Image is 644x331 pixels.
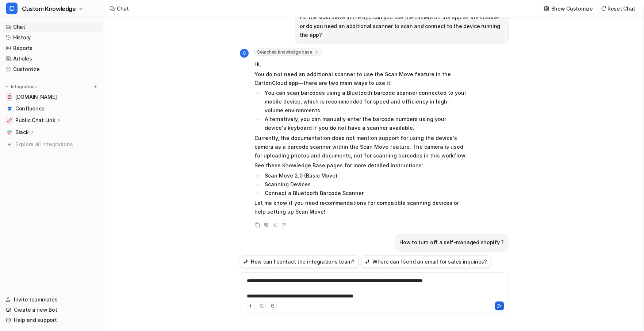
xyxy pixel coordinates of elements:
[240,49,249,58] span: C
[7,130,12,135] img: Slack
[3,139,102,149] a: Explore all integrations
[15,117,55,124] p: Public Chat Link
[117,5,129,12] div: Chat
[601,6,606,11] img: reset
[300,13,504,39] p: For the scan move in the app can you use the camera on the app as the scanner or do you need an a...
[7,106,12,111] img: Confluence
[3,54,102,64] a: Articles
[399,238,504,247] p: How to turn off a self-managed shopify ?
[3,43,102,53] a: Reports
[93,84,98,89] img: menu_add.svg
[11,84,37,90] p: Integrations
[361,255,491,268] button: Where can I send an email for sales inquiries?
[262,189,468,198] li: Connect a Bluetooth Barcode Scanner
[254,199,468,216] p: Let me know if you need recommendations for compatible scanning devices or help setting up Scan M...
[3,32,102,43] a: History
[3,295,102,305] a: Invite teammates
[254,134,468,160] p: Currently, the documentation does not mention support for using the device's camera as a barcode ...
[254,161,468,170] p: See these Knowledge Base pages for more detailed instructions:
[240,255,359,268] button: How can I contact the integrations team?
[3,92,102,102] a: help.cartoncloud.com[DOMAIN_NAME]
[599,3,638,14] button: Reset Chat
[262,89,468,115] li: You can scan barcodes using a Bluetooth barcode scanner connected to your mobile device, which is...
[551,5,593,12] p: Show Customize
[4,84,9,89] img: expand menu
[22,4,76,14] span: Custom Knowledge
[262,115,468,132] li: Alternatively, you can manually enter the barcode numbers using your device's keyboard if you do ...
[544,6,549,11] img: customize
[3,22,102,32] a: Chat
[15,139,99,150] span: Explore all integrations
[254,70,468,87] p: You do not need an additional scanner to use the Scan Move feature in the CartonCloud app—there a...
[262,180,468,189] li: Scanning Devices
[15,105,45,112] span: Confluence
[3,64,102,74] a: Customize
[6,141,13,148] img: explore all integrations
[254,60,468,69] p: Hi,
[3,315,102,325] a: Help and support
[15,93,57,101] span: [DOMAIN_NAME]
[254,48,322,56] span: Searched knowledge base
[3,104,102,114] a: ConfluenceConfluence
[6,3,18,14] span: C
[7,95,12,99] img: help.cartoncloud.com
[3,83,39,90] button: Integrations
[3,305,102,315] a: Create a new Bot
[15,129,29,136] p: Slack
[7,118,12,122] img: Public Chat Link
[262,171,468,180] li: Scan Move 2.0 (Basic Move)
[542,3,596,14] button: Show Customize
